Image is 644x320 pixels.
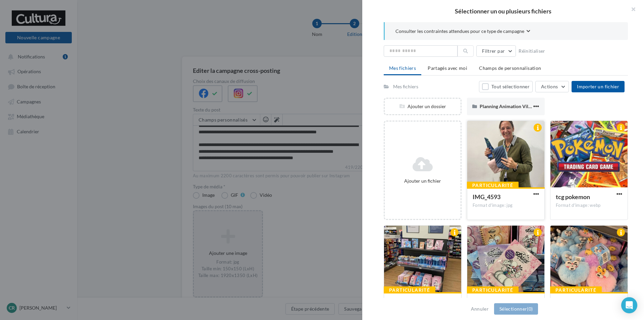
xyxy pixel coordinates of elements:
[428,65,467,71] span: Partagés avec moi
[373,8,633,14] h2: Sélectionner un ou plusieurs fichiers
[476,45,516,57] button: Filtrer par
[480,103,572,109] span: Planning Animation Villennes (29.7 x 42 cm)
[393,83,418,90] div: Mes fichiers
[473,193,500,200] span: IMG_4593
[467,286,519,294] div: Particularité
[389,65,416,71] span: Mes fichiers
[535,81,569,92] button: Actions
[516,47,548,55] button: Réinitialiser
[494,303,538,315] button: Sélectionner(0)
[479,65,541,71] span: Champs de personnalisation
[387,178,458,184] div: Ajouter un fichier
[479,81,533,92] button: Tout sélectionner
[577,84,619,89] span: Importer un fichier
[541,84,558,89] span: Actions
[395,28,524,35] span: Consulter les contraintes attendues pour ce type de campagne
[550,286,602,294] div: Particularité
[621,297,637,313] div: Open Intercom Messenger
[556,202,622,209] div: Format d'image: webp
[572,81,625,92] button: Importer un fichier
[467,182,519,189] div: Particularité
[473,202,539,209] div: Format d'image: jpg
[395,28,530,36] button: Consulter les contraintes attendues pour ce type de campagne
[384,286,435,294] div: Particularité
[468,305,491,313] button: Annuler
[556,193,590,200] span: tcg pokemon
[385,103,461,110] div: Ajouter un dossier
[527,306,533,312] span: (0)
